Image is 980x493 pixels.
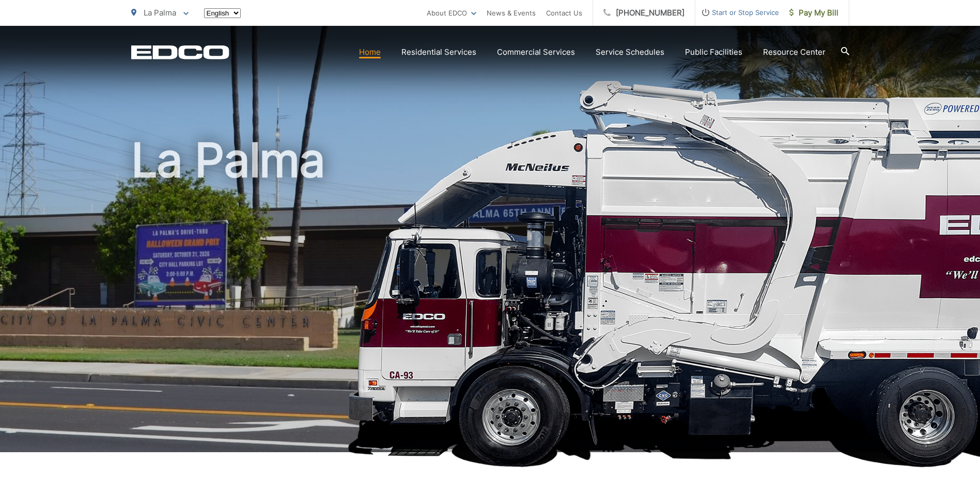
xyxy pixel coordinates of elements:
[144,8,176,18] span: La Palma
[401,46,476,58] a: Residential Services
[497,46,575,58] a: Commercial Services
[763,46,826,58] a: Resource Center
[204,8,241,18] select: Select a language
[359,46,381,58] a: Home
[427,7,476,19] a: About EDCO
[546,7,582,19] a: Contact Us
[131,134,849,461] h1: La Palma
[789,7,838,19] span: Pay My Bill
[487,7,536,19] a: News & Events
[131,45,229,59] a: EDCD logo. Return to the homepage.
[685,46,742,58] a: Public Facilities
[596,46,664,58] a: Service Schedules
